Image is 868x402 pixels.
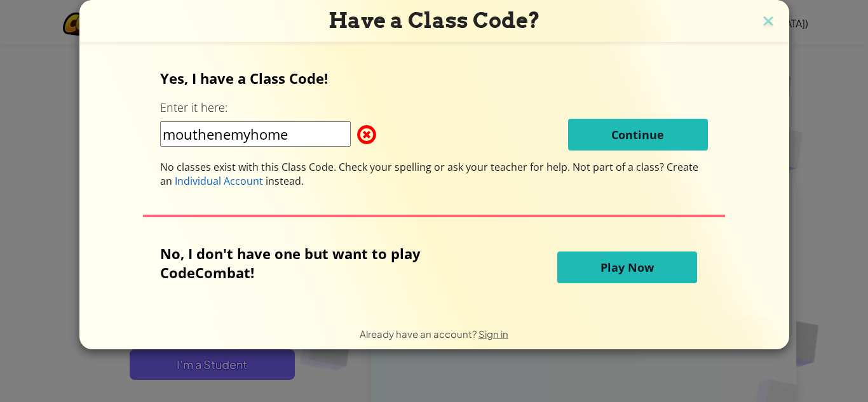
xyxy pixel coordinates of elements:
[611,127,664,142] span: Continue
[329,8,540,33] span: Have a Class Code?
[478,328,508,340] a: Sign in
[160,160,698,188] span: Not part of a class? Create an
[175,174,263,188] span: Individual Account
[557,251,697,283] button: Play Now
[160,160,573,174] span: No classes exist with this Class Code. Check your spelling or ask your teacher for help.
[600,260,654,275] span: Play Now
[263,174,304,188] span: instead.
[760,13,776,32] img: close icon
[160,244,483,282] p: No, I don't have one but want to play CodeCombat!
[160,100,227,116] label: Enter it here:
[160,69,708,88] p: Yes, I have a Class Code!
[360,328,478,340] span: Already have an account?
[568,119,708,151] button: Continue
